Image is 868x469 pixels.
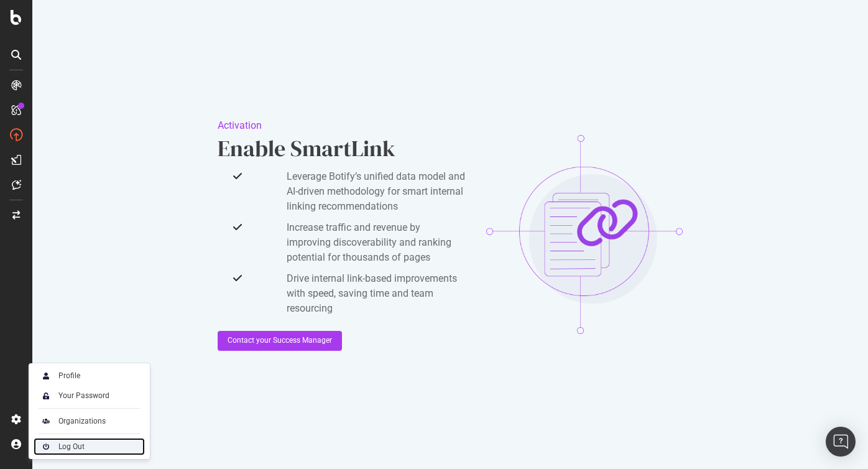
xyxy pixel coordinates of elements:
img: Xx2yTbCeVcdxHMdxHOc+8gctb42vCocUYgAAAABJRU5ErkJggg== [39,368,53,383]
div: Open Intercom Messenger [826,427,856,457]
img: tUVSALn78D46LlpAY8klYZqgKwTuBm2K29c6p1XQNDCsM0DgKSSoAXXevcAwljcHBINEg0LrUEktgcYYD5sVUphq1JigPmkfB... [39,388,53,403]
img: prfnF3csMXgAAAABJRU5ErkJggg== [39,439,53,454]
div: Profile [58,371,80,381]
div: Organizations [58,416,106,426]
a: Your Password [34,387,145,404]
a: Log Out [34,438,145,455]
a: Profile [34,367,145,384]
img: AtrBVVRoAgWaAAAAAElFTkSuQmCC [39,414,53,429]
div: Your Password [58,391,109,401]
div: Log Out [58,442,85,452]
a: Organizations [34,412,145,430]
